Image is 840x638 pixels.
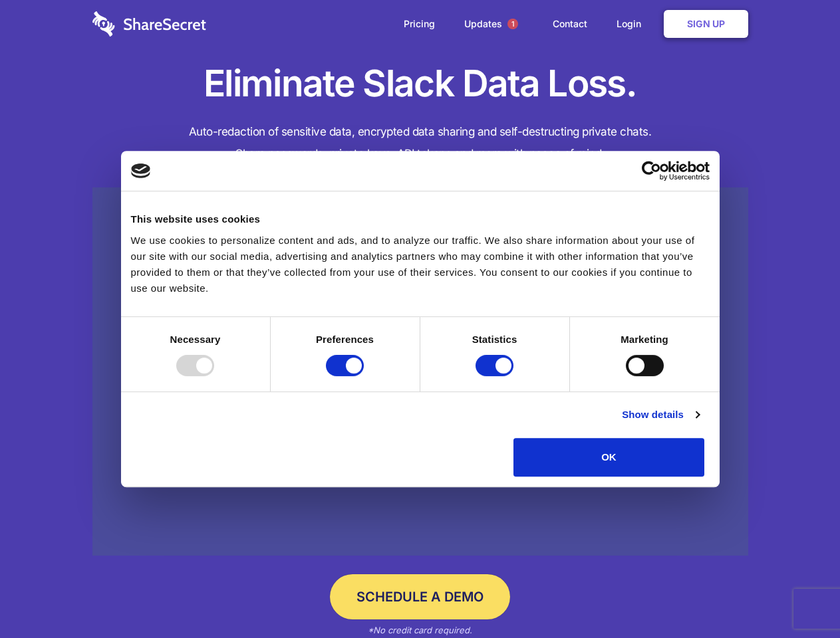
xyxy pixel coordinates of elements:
h1: Eliminate Slack Data Loss. [92,60,748,108]
img: logo-wordmark-white-trans-d4663122ce5f474addd5e946df7df03e33cb6a1c49d2221995e7729f52c070b2.svg [92,11,206,37]
button: OK [513,438,704,477]
strong: Preferences [316,334,374,345]
strong: Necessary [170,334,221,345]
strong: Statistics [472,334,517,345]
span: 1 [507,19,518,29]
img: logo [131,163,151,178]
h4: Auto-redaction of sensitive data, encrypted data sharing and self-destructing private chats. Shar... [92,121,748,165]
a: Wistia video thumbnail [92,187,748,556]
a: Schedule a Demo [330,574,510,619]
a: Pricing [390,3,448,45]
em: *No credit card required. [368,625,472,635]
a: Login [603,3,661,45]
strong: Marketing [621,334,668,345]
div: This website uses cookies [131,211,710,227]
a: Contact [539,3,601,45]
a: Sign Up [664,10,748,38]
a: Show details [622,407,699,423]
a: Usercentrics Cookiebot - opens in a new window [593,161,710,181]
div: We use cookies to personalize content and ads, and to analyze our traffic. We also share informat... [131,233,710,296]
